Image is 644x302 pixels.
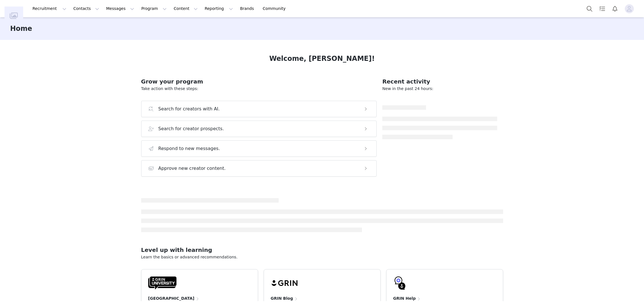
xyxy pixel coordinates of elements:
p: Take action with these steps: [141,86,377,92]
h4: GRIN Blog [271,295,293,301]
p: New in the past 24 hours: [382,86,497,92]
a: Brands [237,2,259,15]
button: Profile [621,4,639,13]
button: Notifications [609,2,621,15]
button: Recruitment [29,2,70,15]
button: Reporting [201,2,236,15]
img: grin-logo-black.svg [271,276,299,290]
button: Search for creators with AI. [141,101,377,117]
p: Learn the basics or advanced recommendations. [141,254,503,260]
img: GRIN-help-icon.svg [393,276,407,290]
button: Search [583,2,596,15]
h3: Search for creators with AI. [158,106,220,112]
h2: Recent activity [382,77,497,86]
div: avatar [626,4,632,13]
h3: Home [10,23,32,34]
button: Content [170,2,201,15]
button: Contacts [70,2,102,15]
h4: [GEOGRAPHIC_DATA] [148,295,195,301]
h3: Search for creator prospects. [158,125,224,132]
a: Tasks [596,2,608,15]
h2: Level up with learning [141,246,503,254]
h2: Grow your program [141,77,377,86]
a: Community [259,2,292,15]
h3: Approve new creator content. [158,165,226,172]
h3: Respond to new messages. [158,145,220,152]
img: GRIN-University-Logo-Black.svg [148,276,176,290]
button: Search for creator prospects. [141,121,377,137]
button: Approve new creator content. [141,160,377,177]
h1: Welcome, [PERSON_NAME]! [269,53,375,64]
button: Program [138,2,170,15]
button: Respond to new messages. [141,140,377,157]
button: Messages [103,2,137,15]
h4: GRIN Help [393,295,416,301]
